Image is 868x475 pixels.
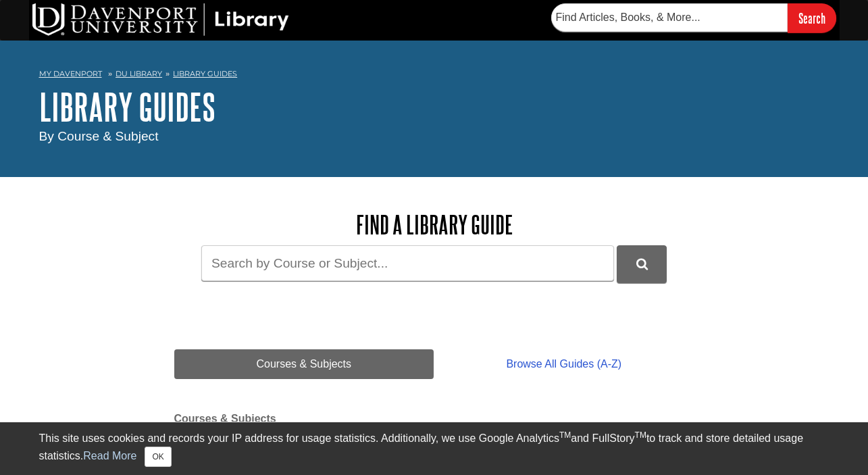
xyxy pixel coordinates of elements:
input: Search [788,3,836,32]
a: DU Library [116,69,162,78]
a: Courses & Subjects [174,349,434,379]
h2: Courses & Subjects [174,413,694,429]
nav: breadcrumb [39,65,829,86]
img: DU Library [32,3,289,36]
h1: Library Guides [39,86,829,127]
sup: TM [559,430,571,440]
form: Searches DU Library's articles, books, and more [551,3,836,32]
a: Library Guides [173,69,237,78]
i: Search Library Guides [636,258,648,270]
div: By Course & Subject [39,127,829,147]
sup: TM [635,430,646,440]
a: Read More [83,450,136,461]
input: Search by Course or Subject... [201,245,614,281]
input: Find Articles, Books, & More... [551,3,788,32]
div: This site uses cookies and records your IP address for usage statistics. Additionally, we use Goo... [39,430,829,467]
a: Browse All Guides (A-Z) [434,349,694,379]
button: Close [145,447,171,467]
h2: Find a Library Guide [174,211,694,239]
a: My Davenport [39,68,102,80]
